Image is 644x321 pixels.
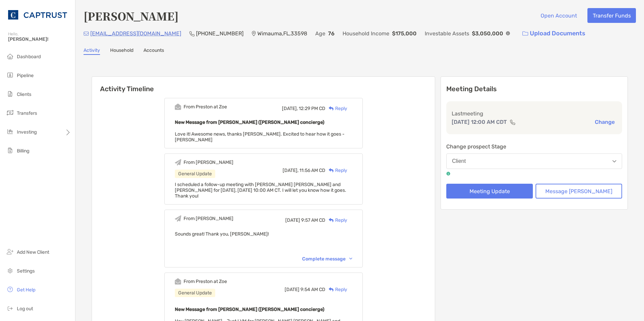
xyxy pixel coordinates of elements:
[282,106,298,111] span: [DATE],
[325,217,347,224] div: Reply
[6,71,14,79] img: pipeline icon
[328,29,334,38] p: 76
[299,168,325,173] span: 11:56 AM CD
[17,249,49,255] span: Add New Client
[175,131,345,143] span: Love it! Awesome news, thanks [PERSON_NAME]. Excited to hear how it goes -[PERSON_NAME]
[143,47,164,55] a: Accounts
[343,29,389,38] p: Household Income
[6,128,14,136] img: investing icon
[175,170,215,178] div: General Update
[6,266,14,275] img: settings icon
[6,285,14,293] img: get-help icon
[329,287,334,292] img: Reply icon
[325,167,347,174] div: Reply
[84,47,100,55] a: Activity
[175,307,324,312] b: New Message from [PERSON_NAME] ([PERSON_NAME] concierge)
[184,159,233,165] div: From [PERSON_NAME]
[8,36,71,42] span: [PERSON_NAME]!
[6,109,14,117] img: transfers icon
[8,3,67,27] img: CAPTRUST Logo
[315,29,325,38] p: Age
[325,105,347,112] div: Reply
[6,146,14,154] img: billing icon
[518,26,590,41] a: Upload Documents
[92,77,435,93] h6: Activity Timeline
[349,258,352,260] img: Chevron icon
[175,104,181,110] img: Event icon
[446,184,533,199] button: Meeting Update
[285,217,300,223] span: [DATE]
[17,287,35,293] span: Get Help
[325,286,347,293] div: Reply
[285,287,299,292] span: [DATE]
[506,31,510,35] img: Info Icon
[301,217,325,223] span: 9:57 AM CD
[329,218,334,222] img: Reply icon
[392,29,417,38] p: $175,000
[84,8,179,24] h4: [PERSON_NAME]
[6,304,14,312] img: logout icon
[446,142,622,151] p: Change prospect Stage
[17,129,37,135] span: Investing
[446,172,450,176] img: tooltip
[175,278,181,285] img: Event icon
[184,279,227,284] div: From Preston at Zoe
[84,32,89,36] img: Email Icon
[587,8,636,23] button: Transfer Funds
[196,29,244,38] p: [PHONE_NUMBER]
[257,29,307,38] p: Wimauma , FL , 33598
[6,52,14,60] img: dashboard icon
[452,109,617,118] p: Last meeting
[110,47,133,55] a: Household
[6,248,14,256] img: add_new_client icon
[302,256,352,262] div: Complete message
[535,8,582,23] button: Open Account
[17,73,34,78] span: Pipeline
[329,106,334,111] img: Reply icon
[17,268,35,274] span: Settings
[252,31,256,36] img: Location Icon
[90,29,181,38] p: [EMAIL_ADDRESS][DOMAIN_NAME]
[175,289,215,297] div: General Update
[189,31,195,36] img: Phone Icon
[175,182,346,199] span: I scheduled a follow-up meeting with [PERSON_NAME] [PERSON_NAME] and [PERSON_NAME] for [DATE], [D...
[17,148,29,154] span: Billing
[452,118,507,126] p: [DATE] 12:00 AM CDT
[6,90,14,98] img: clients icon
[175,215,181,222] img: Event icon
[17,110,37,116] span: Transfers
[17,54,41,60] span: Dashboard
[446,85,622,93] p: Meeting Details
[299,106,325,111] span: 12:29 PM CD
[300,287,325,292] span: 9:54 AM CD
[17,92,31,97] span: Clients
[184,216,233,221] div: From [PERSON_NAME]
[175,230,352,238] p: Sounds great! Thank you, [PERSON_NAME]!
[522,31,528,36] img: button icon
[452,158,466,164] div: Client
[446,153,622,169] button: Client
[510,119,516,125] img: communication type
[175,119,324,125] b: New Message from [PERSON_NAME] ([PERSON_NAME] concierge)
[329,168,334,173] img: Reply icon
[612,160,616,163] img: Open dropdown arrow
[175,159,181,166] img: Event icon
[17,306,33,312] span: Log out
[425,29,469,38] p: Investable Assets
[184,104,227,110] div: From Preston at Zoe
[593,118,617,126] button: Change
[536,184,622,199] button: Message [PERSON_NAME]
[283,168,298,173] span: [DATE],
[472,29,503,38] p: $3,050,000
